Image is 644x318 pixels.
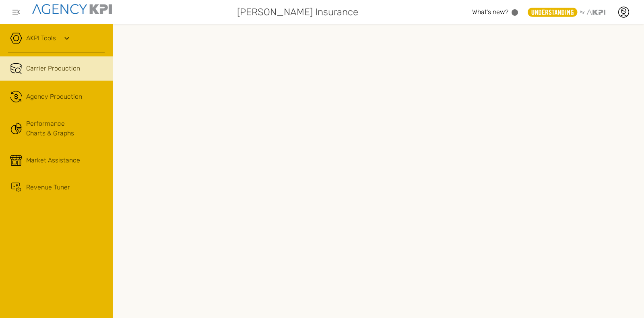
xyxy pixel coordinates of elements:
span: Agency Production [26,92,82,102]
span: Market Assistance [26,156,80,165]
span: [PERSON_NAME] Insurance [237,5,358,19]
img: agencykpi-logo-550x69-2d9e3fa8.png [32,4,112,14]
span: Revenue Tuner [26,183,70,192]
span: Carrier Production [26,64,80,73]
span: What’s new? [472,8,508,16]
a: AKPI Tools [26,33,56,43]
